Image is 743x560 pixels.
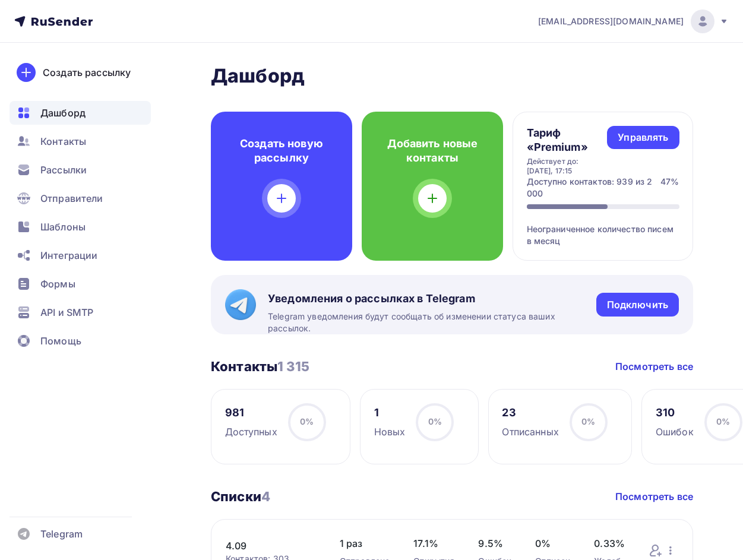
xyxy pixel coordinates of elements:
span: Контакты [40,134,86,148]
a: Управлять [607,126,679,149]
span: 4 [261,489,270,504]
div: 310 [656,406,694,420]
h3: Списки [211,488,270,505]
div: Неограниченное количество писем в месяц [527,209,679,247]
span: Отправители [40,191,103,205]
span: 1 315 [277,359,309,374]
span: Уведомления о рассылках в Telegram [268,292,596,306]
a: Контакты [10,129,151,153]
h4: Тариф «Premium» [527,126,608,154]
a: 4.09 [226,539,316,553]
div: Доступных [225,425,277,439]
span: 0% [300,416,314,426]
a: Шаблоны [10,215,151,239]
a: Посмотреть все [615,489,693,504]
div: 1 [374,406,406,420]
span: 0% [581,416,595,426]
div: Отписанных [502,425,558,439]
div: 981 [225,406,277,420]
span: Интеграции [40,248,97,262]
div: 23 [502,406,558,420]
a: Посмотреть все [615,359,693,374]
span: Telegram уведомления будут сообщать об изменении статуса ваших рассылок. [268,311,596,335]
a: Формы [10,272,151,296]
div: Ошибок [656,425,694,439]
h2: Дашборд [211,64,693,88]
span: Рассылки [40,163,87,177]
span: API и SMTP [40,305,93,319]
a: Дашборд [10,101,151,125]
div: Доступно контактов: 939 из 2 000 [527,176,661,200]
div: Действует до: [DATE], 17:15 [527,157,608,176]
span: Формы [40,277,75,291]
div: 47% [660,176,679,200]
a: [EMAIL_ADDRESS][DOMAIN_NAME] [538,10,729,33]
span: 17.1% [413,536,454,550]
span: 0% [716,416,730,426]
h3: Контакты [211,358,309,375]
span: 0% [535,536,570,550]
span: [EMAIL_ADDRESS][DOMAIN_NAME] [538,15,684,27]
span: Помощь [40,334,81,348]
span: Telegram [40,527,83,541]
h4: Добавить новые контакты [381,137,484,165]
a: Рассылки [10,158,151,182]
h4: Создать новую рассылку [230,137,333,165]
span: 0% [428,416,442,426]
div: Управлять [618,131,668,144]
span: 0.33% [594,536,625,550]
a: Отправители [10,186,151,210]
span: 1 раз [340,536,390,550]
span: Шаблоны [40,220,86,234]
div: Новых [374,425,406,439]
div: Создать рассылку [43,65,131,80]
span: 9.5% [478,536,511,550]
div: Подключить [607,298,668,312]
span: Дашборд [40,106,86,120]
